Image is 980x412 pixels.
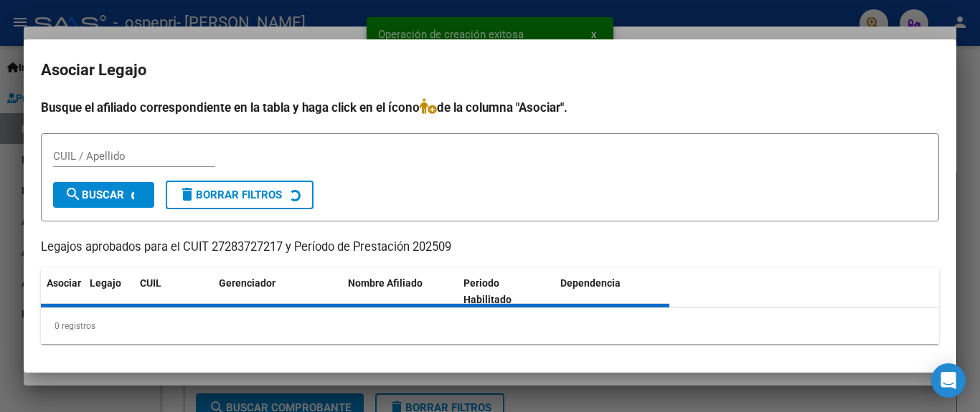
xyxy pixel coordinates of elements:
[41,308,939,344] div: 0 registros
[53,182,154,208] button: Buscar
[65,188,124,201] span: Buscar
[166,181,314,209] button: Borrar Filtros
[219,277,275,289] span: Gerenciador
[47,277,81,289] span: Asociar
[41,57,939,84] h2: Asociar Legajo
[555,268,670,315] datatable-header-cell: Dependencia
[179,186,196,203] mat-icon: delete
[342,268,458,315] datatable-header-cell: Nombre Afiliado
[41,268,84,315] datatable-header-cell: Asociar
[931,363,966,398] div: Open Intercom Messenger
[65,186,82,203] mat-icon: search
[560,277,621,289] span: Dependencia
[348,277,423,289] span: Nombre Afiliado
[84,268,134,315] datatable-header-cell: Legajo
[463,277,512,305] span: Periodo Habilitado
[458,268,555,315] datatable-header-cell: Periodo Habilitado
[90,277,121,289] span: Legajo
[134,268,213,315] datatable-header-cell: CUIL
[41,239,939,257] p: Legajos aprobados para el CUIT 27283727217 y Período de Prestación 202509
[213,268,342,315] datatable-header-cell: Gerenciador
[140,277,161,289] span: CUIL
[41,98,939,117] h4: Busque el afiliado correspondiente en la tabla y haga click en el ícono de la columna "Asociar".
[179,188,282,201] span: Borrar Filtros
